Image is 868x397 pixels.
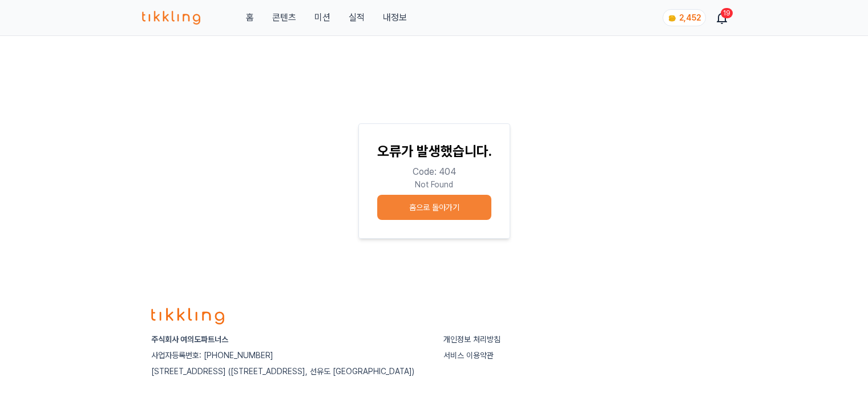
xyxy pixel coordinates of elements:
a: 내정보 [383,11,407,25]
button: 미션 [314,11,330,25]
button: 홈으로 돌아가기 [377,195,491,220]
a: 19 [717,11,726,25]
img: coin [668,14,677,23]
span: 2,452 [679,13,701,22]
a: coin 2,452 [663,9,704,26]
a: 실적 [349,11,365,25]
a: 서비스 이용약관 [443,351,494,360]
p: Not Found [377,179,491,190]
img: 티끌링 [142,11,201,25]
div: 19 [721,8,733,18]
a: 콘텐츠 [272,11,296,25]
p: 주식회사 여의도파트너스 [151,334,425,345]
a: 홈으로 돌아가기 [377,190,491,220]
p: [STREET_ADDRESS] ([STREET_ADDRESS], 선유도 [GEOGRAPHIC_DATA]) [151,366,425,377]
a: 홈 [246,11,254,25]
img: logo [151,308,224,325]
p: 사업자등록번호: [PHONE_NUMBER] [151,350,425,361]
p: Code: 404 [377,165,491,179]
p: 오류가 발생했습니다. [377,142,491,161]
a: 개인정보 처리방침 [443,335,500,344]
